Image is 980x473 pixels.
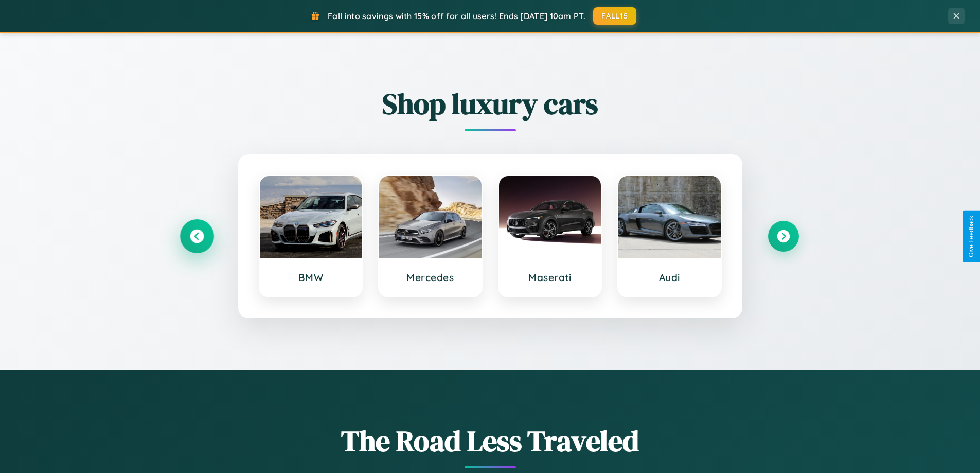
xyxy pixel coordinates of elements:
h3: BMW [270,271,352,284]
h3: Maserati [509,271,591,284]
span: Fall into savings with 15% off for all users! Ends [DATE] 10am PT. [328,11,585,21]
h3: Mercedes [389,271,471,284]
div: Give Feedback [968,216,975,257]
h1: The Road Less Traveled [182,421,799,461]
h2: Shop luxury cars [182,84,799,124]
h3: Audi [629,271,710,284]
button: FALL15 [593,7,636,25]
